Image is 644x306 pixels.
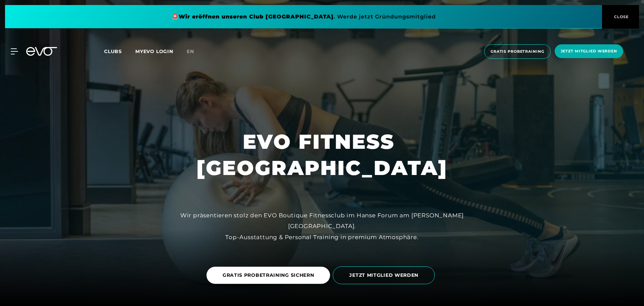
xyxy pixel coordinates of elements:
[187,48,202,55] a: en
[612,14,629,20] span: CLOSE
[206,262,333,289] a: GRATIS PROBETRAINING SICHERN
[135,48,173,54] a: MYEVO LOGIN
[482,44,553,59] a: Gratis Probetraining
[333,261,438,289] a: JETZT MITGLIED WERDEN
[171,210,473,243] div: Wir präsentieren stolz den EVO Boutique Fitnessclub im Hanse Forum am [PERSON_NAME][GEOGRAPHIC_DA...
[349,272,418,279] span: JETZT MITGLIED WERDEN
[602,5,639,29] button: CLOSE
[491,49,544,54] span: Gratis Probetraining
[553,44,625,59] a: Jetzt Mitglied werden
[104,48,135,54] a: Clubs
[104,48,122,54] span: Clubs
[223,272,314,279] span: GRATIS PROBETRAINING SICHERN
[196,129,448,181] h1: EVO FITNESS [GEOGRAPHIC_DATA]
[187,48,194,54] span: en
[561,48,617,54] span: Jetzt Mitglied werden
